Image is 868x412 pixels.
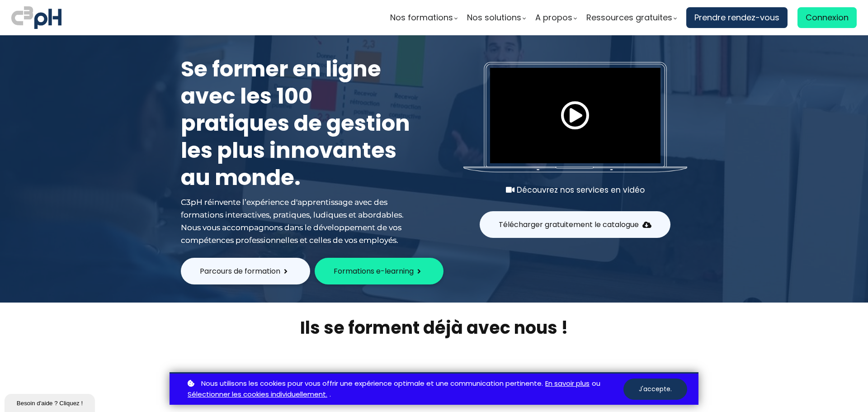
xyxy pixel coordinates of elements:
button: Formations e-learning [315,258,443,284]
h1: Se former en ligne avec les 100 pratiques de gestion les plus innovantes au monde. [181,56,416,191]
div: C3pH réinvente l’expérience d'apprentissage avec des formations interactives, pratiques, ludiques... [181,196,416,246]
iframe: chat widget [5,392,97,412]
span: Ressources gratuites [586,11,672,24]
span: Formations e-learning [334,265,414,277]
button: Parcours de formation [181,258,310,284]
p: ou . [185,378,623,401]
button: J'accepte. [623,379,687,400]
h2: Ils se forment déjà avec nous ! [170,316,698,339]
span: Nos formations [390,11,453,24]
span: Parcours de formation [200,265,280,277]
div: Découvrez nos services en vidéo [463,184,687,196]
a: Sélectionner les cookies individuellement. [188,389,327,400]
a: Prendre rendez-vous [686,7,788,28]
span: Connexion [806,11,849,24]
span: Télécharger gratuitement le catalogue [499,219,639,230]
a: Connexion [797,7,857,28]
button: Télécharger gratuitement le catalogue [480,211,670,238]
img: logo C3PH [11,5,61,31]
span: Nous utilisons les cookies pour vous offrir une expérience optimale et une communication pertinente. [201,378,543,389]
a: En savoir plus [545,378,590,389]
span: Nos solutions [467,11,521,24]
span: Prendre rendez-vous [694,11,779,24]
span: A propos [535,11,572,24]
